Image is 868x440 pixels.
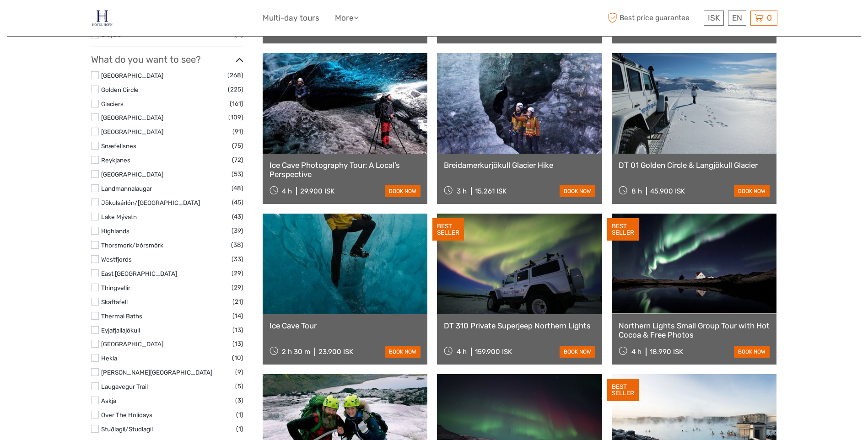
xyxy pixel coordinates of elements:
span: (29) [232,282,243,293]
a: Hekla [101,354,117,362]
span: (161) [230,98,243,109]
div: EN [728,11,746,26]
a: Lake Mývatn [101,213,137,220]
span: 4 h [282,187,292,195]
a: Skaftafell [101,298,128,306]
div: BEST SELLER [607,379,639,402]
span: (75) [232,140,243,151]
span: (38) [231,240,243,250]
a: book now [385,346,421,358]
div: BEST SELLER [607,218,639,241]
a: DT 01 Golden Circle & Langjökull Glacier [619,161,770,170]
span: (1) [236,424,243,434]
a: [GEOGRAPHIC_DATA] [101,72,163,79]
span: 3 h [457,187,467,195]
img: 686-49135f22-265b-4450-95ba-bc28a5d02e86_logo_small.jpg [91,7,113,29]
span: (43) [232,211,243,222]
a: [GEOGRAPHIC_DATA] [101,128,163,135]
a: Northern Lights Small Group Tour with Hot Cocoa & Free Photos [619,321,770,340]
a: Reykjanes [101,156,130,164]
a: book now [560,185,595,197]
span: (33) [232,254,243,264]
a: Askja [101,397,116,404]
a: Stuðlagil/Studlagil [101,425,153,433]
a: Westfjords [101,256,132,263]
div: 15.261 ISK [475,187,507,195]
span: ISK [708,13,720,22]
a: Multi-day tours [263,11,319,25]
a: Thermal Baths [101,312,142,320]
a: Eyjafjallajökull [101,327,140,334]
a: [PERSON_NAME][GEOGRAPHIC_DATA] [101,369,212,376]
a: East [GEOGRAPHIC_DATA] [101,270,177,277]
div: BEST SELLER [432,218,464,241]
span: (48) [232,183,243,193]
a: Ice Cave Photography Tour: A Local’s Perspective [270,161,421,179]
div: 23.900 ISK [318,348,353,356]
div: 18.990 ISK [650,348,683,356]
a: Breidamerkurjökull Glacier Hike [444,161,595,170]
a: Snæfellsnes [101,142,136,150]
a: book now [734,185,770,197]
a: Jökulsárlón/[GEOGRAPHIC_DATA] [101,199,200,206]
a: Thingvellir [101,284,130,291]
span: (268) [227,70,243,80]
span: (39) [232,225,243,236]
a: book now [734,346,770,358]
a: More [335,11,359,25]
a: [GEOGRAPHIC_DATA] [101,171,163,178]
span: (109) [228,112,243,123]
span: (13) [232,325,243,335]
a: DT 310 Private Superjeep Northern Lights [444,321,595,330]
span: 4 h [631,348,642,356]
span: (14) [232,311,243,321]
span: Best price guarantee [606,11,701,26]
span: 2 h 30 m [282,348,310,356]
a: Ice Cave Tour [270,321,421,330]
span: (225) [228,84,243,95]
span: (53) [232,169,243,179]
a: book now [560,346,595,358]
a: Landmannalaugar [101,185,152,192]
a: [GEOGRAPHIC_DATA] [101,340,163,348]
span: (5) [235,381,243,392]
span: (10) [232,353,243,363]
a: Glaciers [101,100,124,107]
a: Golden Circle [101,86,139,93]
span: (1) [236,409,243,420]
a: book now [385,185,421,197]
span: (21) [232,296,243,307]
span: (13) [232,338,243,349]
a: Thorsmork/Þórsmörk [101,241,163,249]
div: 159.900 ISK [475,348,512,356]
span: (29) [232,268,243,279]
span: 0 [766,13,773,22]
div: 29.900 ISK [300,187,334,195]
span: (3) [235,395,243,406]
a: Highlands [101,227,129,235]
span: (9) [235,367,243,377]
a: [GEOGRAPHIC_DATA] [101,114,163,121]
span: (72) [232,155,243,165]
h3: What do you want to see? [91,54,243,65]
span: 8 h [631,187,642,195]
span: 4 h [457,348,467,356]
div: 45.900 ISK [650,187,685,195]
span: (91) [232,126,243,137]
a: Laugavegur Trail [101,383,148,390]
a: Over The Holidays [101,411,152,419]
span: (45) [232,197,243,208]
